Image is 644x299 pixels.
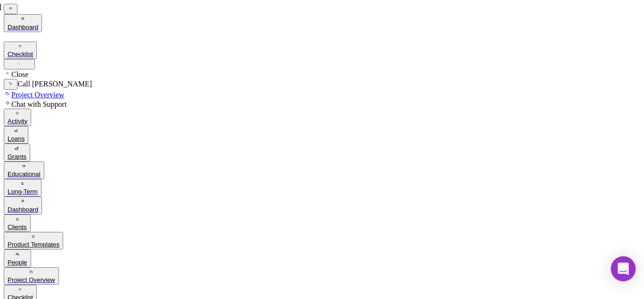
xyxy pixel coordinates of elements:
button: Activity [4,109,31,126]
div: People [8,259,27,266]
div: Loans [8,135,25,142]
a: Grants [4,144,640,161]
div: Chat with Support [4,99,640,109]
div: Activity [8,118,27,125]
div: Project Overview [8,276,55,283]
div: Open Intercom Messenger [611,256,636,282]
a: People [4,249,640,267]
button: People [4,249,31,267]
button: Loans [4,126,28,144]
button: Clients [4,214,31,232]
div: Grants [8,153,26,160]
button: Dashboard [4,196,42,214]
div: Dashboard [8,206,38,213]
a: Checklist [4,42,640,59]
div: Close [4,69,640,79]
div: Dashboard [8,24,38,31]
a: Activity [4,109,640,126]
a: Project Overview [4,267,640,285]
a: Long-Term [4,179,640,196]
div: Checklist [8,51,33,58]
div: Educational [8,171,41,178]
button: Product Templates [4,232,63,249]
a: Dashboard [4,14,640,32]
button: Checklist [4,42,37,59]
a: Loans [4,126,640,144]
a: Educational [4,162,640,179]
div: Clients [8,223,27,231]
button: Dashboard [4,14,42,32]
button: Project Overview [4,267,59,285]
button: Long-Term [4,179,41,196]
button: Educational [4,162,44,179]
div: Long-Term [8,188,38,195]
a: Clients [4,214,640,232]
div: Call [PERSON_NAME] [4,79,640,89]
a: Product Templates [4,232,640,249]
a: Dashboard [4,196,640,214]
a: Project Overview [4,91,64,99]
button: Grants [4,144,30,161]
div: Product Templates [8,241,59,248]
